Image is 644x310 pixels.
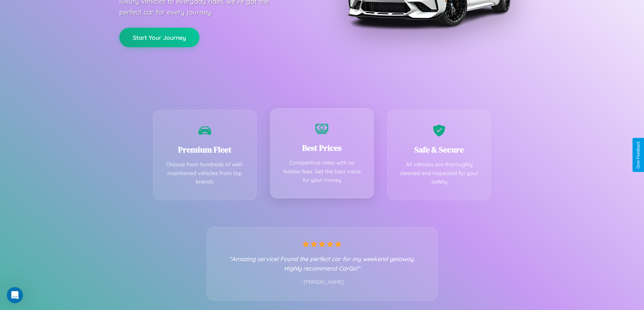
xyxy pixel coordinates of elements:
p: "Amazing service! Found the perfect car for my weekend getaway. Highly recommend CarGo!" [221,254,424,273]
p: Competitive rates with no hidden fees. Get the best value for your money [281,159,363,185]
iframe: Intercom live chat [7,287,23,303]
h3: Premium Fleet [164,144,246,155]
p: All vehicles are thoroughly cleaned and inspected for your safety [398,160,481,186]
h3: Best Prices [281,142,363,153]
div: Give Feedback [636,141,641,169]
button: Start Your Journey [119,28,199,47]
h3: Safe & Secure [398,144,481,155]
p: - [PERSON_NAME] [221,278,424,287]
p: Choose from hundreds of well-maintained vehicles from top brands [164,160,246,186]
